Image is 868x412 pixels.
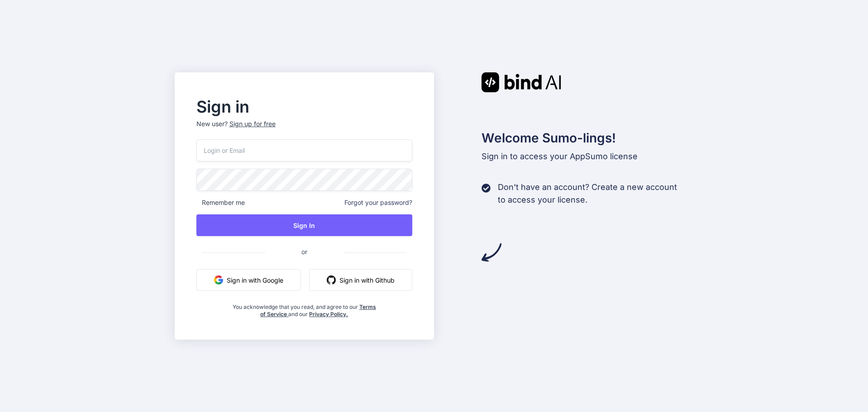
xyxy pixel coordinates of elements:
[196,214,413,236] button: Sign In
[482,150,694,163] p: Sign in to access your AppSumo license
[260,303,376,317] a: Terms of Service
[309,311,348,317] a: Privacy Policy.
[309,269,412,291] button: Sign in with Github
[196,119,413,139] p: New user?
[344,198,412,207] span: Forgot your password?
[327,275,336,284] img: github
[229,119,276,128] div: Sign up for free
[196,269,301,291] button: Sign in with Google
[498,181,677,206] p: Don't have an account? Create a new account to access your license.
[196,139,413,161] input: Login or Email
[482,72,561,92] img: Bind AI logo
[482,128,694,147] h2: Welcome Sumo-lings!
[196,99,413,114] h2: Sign in
[232,298,376,318] div: You acknowledge that you read, and agree to our and our
[265,241,343,263] span: or
[482,242,501,262] img: arrow
[196,198,245,207] span: Remember me
[214,275,223,284] img: google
